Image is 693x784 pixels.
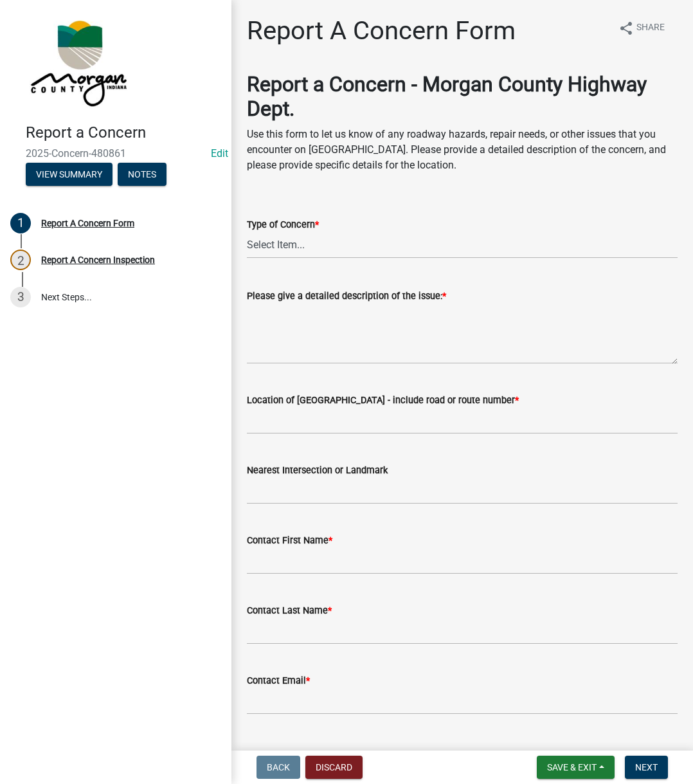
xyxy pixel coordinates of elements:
[267,762,290,772] span: Back
[636,21,665,36] span: Share
[247,466,388,475] label: Nearest Intersection or Landmark
[247,536,332,545] label: Contact First Name
[247,72,647,121] strong: Report a Concern - Morgan County Highway Dept.
[118,163,166,186] button: Notes
[247,396,519,405] label: Location of [GEOGRAPHIC_DATA] - include road or route number
[625,756,668,779] button: Next
[247,127,678,173] p: Use this form to let us know of any roadway hazards, repair needs, or other issues that you encou...
[26,147,206,160] span: 2025-Concern-480861
[41,255,155,264] div: Report A Concern Inspection
[10,213,31,233] div: 1
[305,756,363,779] button: Discard
[247,677,310,686] label: Contact Email
[608,15,675,41] button: shareShare
[247,606,332,615] label: Contact Last Name
[26,170,113,180] wm-modal-confirm: Summary
[10,287,31,307] div: 3
[26,14,129,110] img: Morgan County, Indiana
[10,250,31,270] div: 2
[41,219,134,228] div: Report A Concern Form
[256,756,300,779] button: Back
[211,147,228,160] wm-modal-confirm: Edit Application Number
[247,15,516,46] h1: Report A Concern Form
[211,147,228,160] a: Edit
[247,292,446,301] label: Please give a detailed description of the issue:
[118,170,166,180] wm-modal-confirm: Notes
[537,756,615,779] button: Save & Exit
[618,21,634,36] i: share
[547,762,597,772] span: Save & Exit
[635,762,658,772] span: Next
[26,163,113,186] button: View Summary
[247,221,319,230] label: Type of Concern
[26,123,221,142] h4: Report a Concern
